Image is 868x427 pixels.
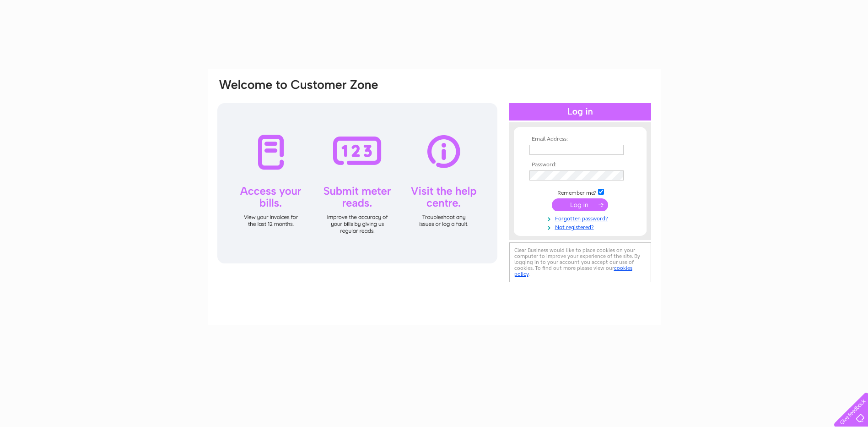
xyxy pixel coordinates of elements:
[527,162,633,168] th: Password:
[527,136,633,142] th: Email Address:
[514,265,632,277] a: cookies policy
[529,222,633,231] a: Not registered?
[552,198,608,211] input: Submit
[527,187,633,197] td: Remember me?
[529,213,633,222] a: Forgotten password?
[509,242,651,282] div: Clear Business would like to place cookies on your computer to improve your experience of the sit...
